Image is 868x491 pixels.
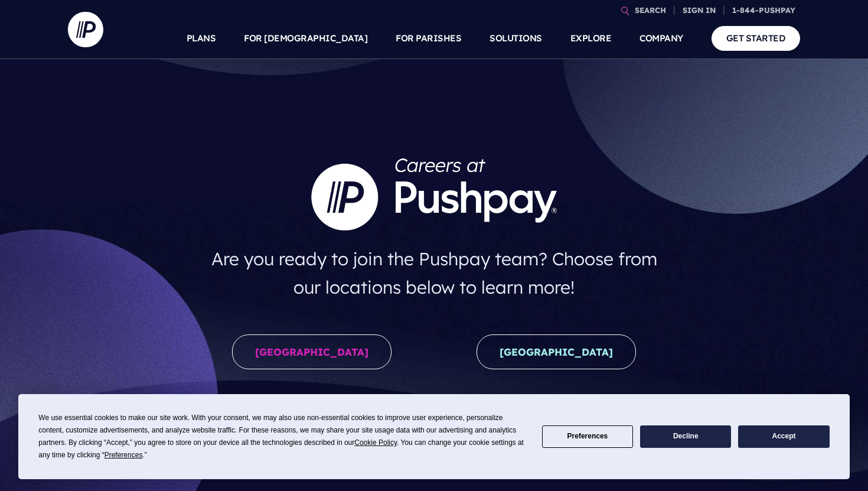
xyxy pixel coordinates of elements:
[490,18,542,59] a: SOLUTIONS
[18,394,850,479] div: Cookie Consent Prompt
[187,18,216,59] a: PLANS
[570,18,612,59] a: EXPLORE
[738,425,829,448] button: Accept
[232,334,391,369] a: [GEOGRAPHIC_DATA]
[396,18,461,59] a: FOR PARISHES
[639,18,683,59] a: COMPANY
[477,334,636,369] a: [GEOGRAPHIC_DATA]
[640,425,731,448] button: Decline
[542,425,633,448] button: Preferences
[200,240,669,306] h4: Are you ready to join the Pushpay team? Choose from our locations below to learn more!
[38,412,527,461] div: We use essential cookies to make our site work. With your consent, we may also use non-essential ...
[105,451,143,459] span: Preferences
[354,438,397,447] span: Cookie Policy
[712,26,801,50] a: GET STARTED
[244,18,367,59] a: FOR [DEMOGRAPHIC_DATA]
